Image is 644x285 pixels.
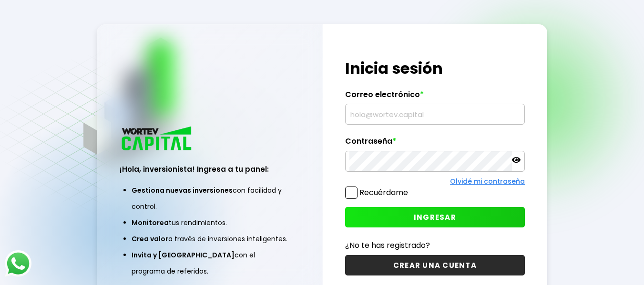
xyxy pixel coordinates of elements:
span: Gestiona nuevas inversiones [132,186,233,195]
li: tus rendimientos. [132,215,288,231]
a: ¿No te has registrado?CREAR UNA CUENTA [345,239,525,275]
li: a través de inversiones inteligentes. [132,231,288,247]
h3: ¡Hola, inversionista! Ingresa a tu panel: [120,164,300,175]
a: Olvidé mi contraseña [450,177,525,186]
li: con el programa de referidos. [132,247,288,279]
p: ¿No te has registrado? [345,239,525,251]
span: Crea valor [132,234,168,244]
span: Invita y [GEOGRAPHIC_DATA] [132,250,235,260]
img: logo_wortev_capital [120,125,195,153]
button: CREAR UNA CUENTA [345,255,525,275]
input: hola@wortev.capital [349,104,521,124]
span: Monitorea [132,218,169,227]
li: con facilidad y control. [132,182,288,215]
label: Recuérdame [359,187,408,198]
button: INGRESAR [345,207,525,227]
span: INGRESAR [414,212,456,222]
img: logos_whatsapp-icon.242b2217.svg [5,250,31,277]
label: Contraseña [345,137,525,151]
h1: Inicia sesión [345,57,525,80]
label: Correo electrónico [345,90,525,104]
